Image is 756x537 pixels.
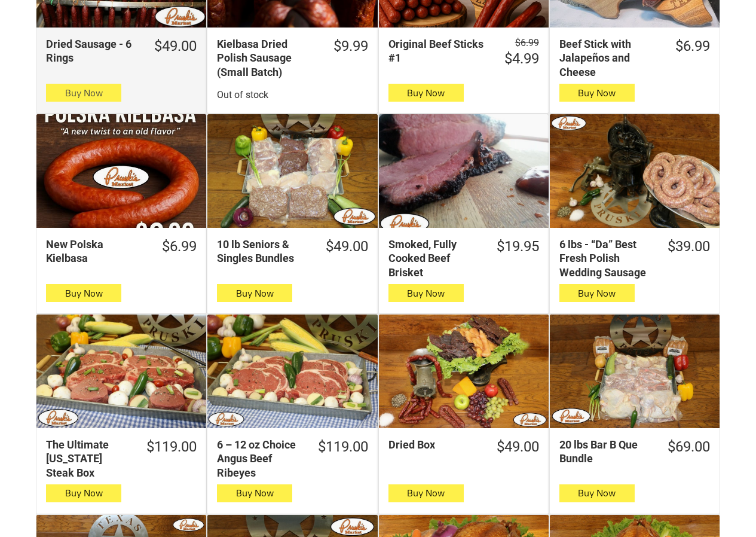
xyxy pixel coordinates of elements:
a: $49.00Dried Sausage - 6 Rings [36,37,206,65]
a: The Ultimate Texas Steak Box [36,315,206,428]
button: Buy Now [388,284,464,302]
button: Buy Now [559,284,635,302]
div: Dried Sausage - 6 Rings [46,37,139,65]
a: 6 lbs - “Da” Best Fresh Polish Wedding Sausage [550,114,720,228]
span: Buy Now [236,288,274,299]
a: $19.95Smoked, Fully Cooked Beef Brisket [379,237,549,279]
div: $6.99 [162,237,197,256]
button: Buy Now [46,284,121,302]
a: New Polska Kielbasa [36,114,206,228]
div: $49.00 [154,37,197,56]
a: Smoked, Fully Cooked Beef Brisket [379,114,549,228]
div: 6 – 12 oz Choice Angus Beef Ribeyes [217,438,302,480]
div: $119.00 [318,438,368,456]
div: $49.00 [497,438,539,456]
div: $9.99 [333,37,368,56]
a: $9.99Kielbasa Dried Polish Sausage (Small Batch) [207,37,377,79]
div: $4.99 [504,50,539,68]
button: Buy Now [217,284,292,302]
span: Buy Now [578,288,616,299]
span: Buy Now [407,487,445,499]
div: 10 lb Seniors & Singles Bundles [217,237,310,266]
span: Buy Now [578,87,616,99]
div: Original Beef Sticks #1 [388,37,489,65]
div: $39.00 [668,237,710,256]
a: 20 lbs Bar B Que Bundle [550,315,720,428]
button: Buy Now [46,484,121,502]
span: Buy Now [65,487,103,499]
a: $6.99 $4.99Original Beef Sticks #1 [379,37,549,68]
span: Buy Now [65,288,103,299]
span: Buy Now [407,288,445,299]
s: $6.99 [515,37,539,48]
span: Out of stock [217,89,268,100]
a: $49.0010 lb Seniors & Singles Bundles [207,237,377,266]
button: Buy Now [217,484,292,502]
a: $69.0020 lbs Bar B Que Bundle [550,438,720,466]
a: $49.00Dried Box [379,438,549,456]
button: Buy Now [388,84,464,102]
div: $49.00 [326,237,368,256]
div: Smoked, Fully Cooked Beef Brisket [388,237,482,279]
span: Buy Now [578,487,616,499]
a: $6.99New Polska Kielbasa [36,237,206,266]
a: $6.99Beef Stick with Jalapeños and Cheese [550,37,720,79]
div: Beef Stick with Jalapeños and Cheese [559,37,660,79]
div: Dried Box [388,438,482,451]
div: 6 lbs - “Da” Best Fresh Polish Wedding Sausage [559,237,653,279]
div: New Polska Kielbasa [46,237,147,266]
a: $119.006 – 12 oz Choice Angus Beef Ribeyes [207,438,377,480]
span: Buy Now [236,487,274,499]
span: Buy Now [65,87,103,99]
div: $69.00 [668,438,710,456]
div: $6.99 [675,37,710,56]
a: $39.006 lbs - “Da” Best Fresh Polish Wedding Sausage [550,237,720,279]
span: Buy Now [407,87,445,99]
a: Dried Box [379,315,549,428]
div: 20 lbs Bar B Que Bundle [559,438,653,466]
a: 6 – 12 oz Choice Angus Beef Ribeyes [207,315,377,428]
div: Kielbasa Dried Polish Sausage (Small Batch) [217,37,318,79]
a: $119.00The Ultimate [US_STATE] Steak Box [36,438,206,480]
button: Buy Now [559,84,635,102]
button: Buy Now [388,484,464,502]
a: 10 lb Seniors &amp; Singles Bundles [207,114,377,228]
div: $119.00 [146,438,197,456]
div: The Ultimate [US_STATE] Steak Box [46,438,131,480]
button: Buy Now [46,84,121,102]
button: Buy Now [559,484,635,502]
div: $19.95 [497,237,539,256]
